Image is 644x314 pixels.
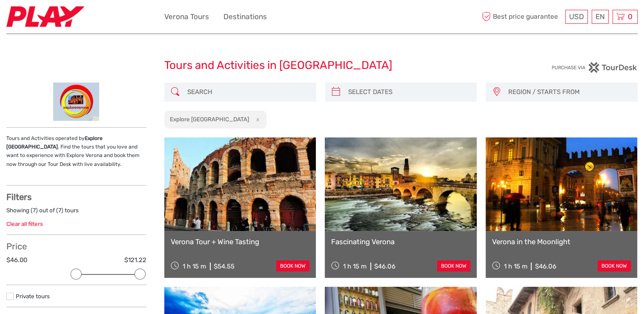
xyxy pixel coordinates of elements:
[374,263,395,270] div: $46.06
[184,85,312,100] input: SEARCH
[492,237,631,246] a: Verona in the Moonlight
[6,135,103,150] strong: Explore [GEOGRAPHIC_DATA]
[12,15,96,22] p: We're away right now. Please check back later!
[58,206,61,214] label: 7
[223,11,267,23] a: Destinations
[504,85,633,99] button: REGION / STARTS FROM
[214,263,235,270] div: $54.55
[183,263,206,270] span: 1 h 15 m
[33,206,36,214] label: 7
[171,237,309,246] a: Verona Tour + Wine Tasting
[124,256,146,265] label: $121.22
[6,220,43,227] a: Clear all filters
[6,192,31,202] strong: Filters
[331,237,470,246] a: Fascinating Verona
[592,10,609,24] div: EN
[627,12,634,21] span: 0
[551,62,638,73] img: PurchaseViaTourDesk.png
[6,134,146,169] p: Tours and Activities operated by . Find the tours that you love and want to experience with Explo...
[598,260,631,271] a: book now
[6,206,146,220] div: Showing ( ) out of ( ) tours
[6,6,84,27] img: 2467-7e1744d7-2434-4362-8842-68c566c31c52_logo_small.jpg
[164,11,209,23] a: Verona Tours
[343,263,366,270] span: 1 h 15 m
[504,263,527,270] span: 1 h 15 m
[437,260,470,271] a: book now
[98,13,108,23] button: Open LiveChat chat widget
[480,10,563,24] span: Best price guarantee
[535,263,556,270] div: $46.06
[345,85,473,100] input: SELECT DATES
[276,260,309,271] a: book now
[164,59,480,72] h1: Tours and Activities in [GEOGRAPHIC_DATA]
[250,115,262,124] button: x
[6,241,146,251] h3: Price
[569,12,584,21] span: USD
[53,83,99,121] img: 346-14_logo_thumbnail.png
[6,256,27,265] label: $46.00
[170,116,249,123] h2: Explore [GEOGRAPHIC_DATA]
[16,293,50,300] a: Private tours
